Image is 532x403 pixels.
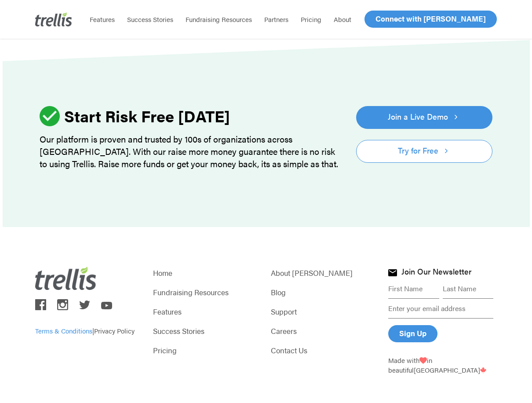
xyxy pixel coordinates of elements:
a: Success Stories [153,325,262,337]
img: Trellis [35,12,72,26]
a: Home [153,267,262,279]
a: Partners [258,15,295,24]
a: Privacy Policy [94,326,135,335]
img: trellis on youtube [101,302,112,310]
a: Careers [271,325,379,337]
a: Fundraising Resources [153,286,262,298]
img: Love From Trellis [419,357,426,364]
img: trellis on instagram [57,299,68,310]
a: Features [153,305,262,318]
img: trellis on facebook [35,299,46,310]
strong: Start Risk Free [DATE] [64,104,230,127]
a: Pricing [295,15,328,24]
span: Join a Live Demo [388,110,448,123]
span: Try for Free [398,144,438,157]
a: Connect with [PERSON_NAME] [364,11,497,28]
a: Terms & Conditions [35,326,92,335]
a: Success Stories [121,15,179,24]
a: About [PERSON_NAME] [271,267,379,279]
span: Pricing [301,15,321,24]
a: Support [271,305,379,318]
img: ic_check_circle_46.svg [40,106,60,126]
span: Fundraising Resources [186,15,252,24]
h4: Join Our Newsletter [401,267,471,278]
span: Features [90,15,115,24]
a: Blog [271,286,379,298]
a: Try for Free [356,140,492,163]
span: About [334,15,351,24]
a: Contact Us [271,344,379,356]
a: About [328,15,357,24]
img: Trellis - Canada [480,367,486,374]
input: First Name [388,279,439,299]
img: Trellis Logo [35,267,97,290]
p: Made with in beautiful [388,355,497,375]
input: Sign Up [388,325,437,342]
a: Pricing [153,344,262,356]
span: Success Stories [127,15,173,24]
span: [GEOGRAPHIC_DATA] [414,365,486,374]
span: Partners [264,15,288,24]
span: Connect with [PERSON_NAME] [375,13,486,24]
a: Fundraising Resources [179,15,258,24]
input: Last Name [443,279,493,299]
p: Our platform is proven and trusted by 100s of organizations across [GEOGRAPHIC_DATA]. With our ra... [40,133,338,170]
a: Features [84,15,121,24]
a: Join a Live Demo [356,106,492,129]
input: Enter your email address [388,299,493,319]
img: Join Trellis Newsletter [388,269,397,276]
p: | [35,313,144,336]
img: trellis on twitter [79,300,90,309]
